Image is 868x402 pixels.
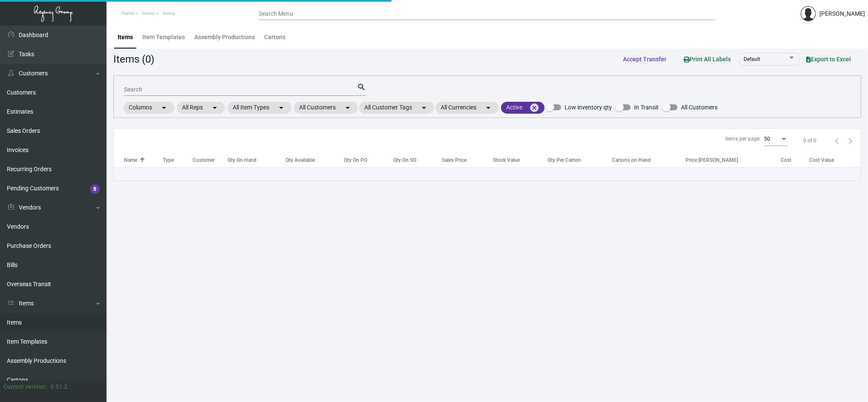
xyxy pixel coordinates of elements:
span: Low inventory qty [565,102,612,112]
div: Qty On SO [393,156,416,164]
span: Items [163,11,175,16]
div: Qty Available [285,156,315,164]
mat-icon: arrow_drop_down [159,103,169,113]
mat-icon: arrow_drop_down [210,103,220,113]
div: Qty On Hand [228,156,257,164]
mat-icon: search [357,82,366,92]
div: [PERSON_NAME] [819,9,865,18]
mat-chip: All Customers [294,102,358,114]
mat-chip: Active [501,102,545,114]
th: Customer [193,152,228,167]
img: admin@bootstrapmaster.com [801,6,816,21]
mat-icon: cancel [529,103,539,113]
div: Cartons on Hand [612,156,651,164]
div: 0.51.2 [50,382,67,391]
span: Items [142,11,155,16]
mat-icon: arrow_drop_down [343,103,353,113]
div: Qty On PO [344,156,368,164]
div: Cartons [264,33,285,42]
span: 50 [764,136,770,142]
div: Cartons on Hand [612,156,686,164]
div: Stock Value [493,156,520,164]
mat-chip: All Reps [177,102,225,114]
span: Print All Labels [683,56,731,63]
span: Export to Excel [806,56,851,63]
div: Sales Price [442,156,493,164]
span: All Customers [681,102,718,112]
div: Assembly Productions [194,33,255,42]
div: Qty On PO [344,156,393,164]
button: Next page [844,134,857,147]
mat-select: Items per page: [764,136,788,142]
span: In Transit [634,102,659,112]
div: Stock Value [493,156,548,164]
span: Home [121,11,134,16]
div: Items [118,33,133,42]
button: Accept Transfer [616,52,673,67]
mat-icon: arrow_drop_down [276,103,286,113]
mat-chip: All Currencies [435,102,499,114]
div: Qty On Hand [228,156,285,164]
mat-chip: All Customer Tags [359,102,434,114]
mat-icon: arrow_drop_down [483,103,493,113]
mat-chip: All Item Types [228,102,291,114]
div: Qty Per Carton [548,156,612,164]
div: Qty On SO [393,156,442,164]
div: Sales Price [442,156,467,164]
button: Print All Labels [677,51,738,67]
mat-icon: arrow_drop_down [419,103,429,113]
span: Accept Transfer [623,56,666,63]
div: Name [124,156,137,164]
div: Price [PERSON_NAME] [686,156,738,164]
button: Export to Excel [799,52,858,67]
div: Name [124,156,163,164]
div: Items (0) [113,52,154,67]
div: Price [PERSON_NAME] [686,156,781,164]
div: Cost Value [810,156,861,164]
div: Current version: [3,382,47,391]
div: Item Templates [142,33,185,42]
button: Previous page [830,134,844,147]
span: Default [744,56,760,62]
div: Qty Available [285,156,344,164]
div: Qty Per Carton [548,156,581,164]
div: Cost [781,156,810,164]
div: 0 of 0 [803,137,816,144]
div: Cost Value [810,156,834,164]
div: Type [163,156,174,164]
div: Cost [781,156,791,164]
div: Type [163,156,193,164]
div: Items per page: [725,135,761,143]
mat-chip: Columns [124,102,174,114]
